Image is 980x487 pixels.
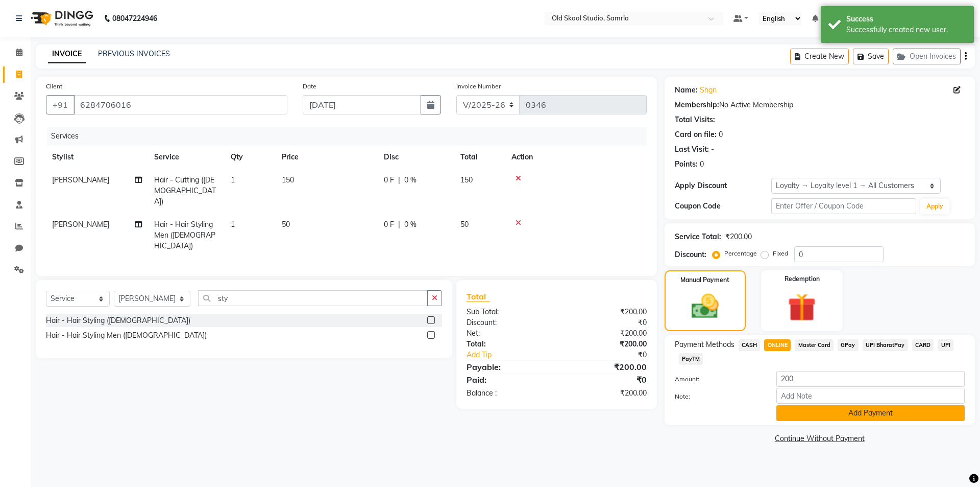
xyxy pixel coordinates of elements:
[303,82,316,91] label: Date
[52,220,109,229] span: [PERSON_NAME]
[679,353,703,365] span: PayTM
[863,339,908,351] span: UPI BharatPay
[724,249,757,258] label: Percentage
[456,82,501,91] label: Invoice Number
[773,249,788,258] label: Fixed
[776,388,965,404] input: Add Note
[675,114,715,125] div: Total Visits:
[776,371,965,387] input: Amount
[225,146,276,169] th: Qty
[459,317,556,328] div: Discount:
[739,339,761,351] span: CASH
[838,339,859,351] span: GPay
[282,175,294,184] span: 150
[779,290,825,325] img: _gift.svg
[771,198,916,214] input: Enter Offer / Coupon Code
[556,388,654,399] div: ₹200.00
[459,328,556,339] div: Net:
[459,307,556,317] div: Sub Total:
[404,219,416,230] span: 0 %
[667,375,769,384] label: Amount:
[398,219,400,230] span: |
[198,290,428,306] input: Search or Scan
[454,146,505,169] th: Total
[112,4,157,33] b: 08047224946
[26,4,96,33] img: logo
[384,175,394,185] span: 0 F
[556,339,654,350] div: ₹200.00
[675,144,709,155] div: Last Visit:
[46,330,207,341] div: Hair - Hair Styling Men ([DEMOGRAPHIC_DATA])
[505,146,647,169] th: Action
[776,405,965,421] button: Add Payment
[556,317,654,328] div: ₹0
[675,129,717,140] div: Card on file:
[675,100,719,110] div: Membership:
[938,339,953,351] span: UPI
[795,339,834,351] span: Master Card
[764,339,791,351] span: ONLINE
[853,49,889,64] button: Save
[46,146,148,169] th: Stylist
[459,339,556,350] div: Total:
[47,127,654,146] div: Services
[556,361,654,373] div: ₹200.00
[460,175,473,184] span: 150
[667,392,769,401] label: Note:
[378,146,454,169] th: Disc
[680,275,729,285] label: Manual Payment
[231,175,235,184] span: 1
[719,129,723,140] div: 0
[73,95,287,114] input: Search by Name/Mobile/Email/Code
[52,175,109,184] span: [PERSON_NAME]
[398,175,400,185] span: |
[154,220,215,250] span: Hair - Hair Styling Men ([DEMOGRAPHIC_DATA])
[231,220,235,229] span: 1
[912,339,934,351] span: CARD
[846,25,966,35] div: Successfully created new user.
[148,146,225,169] th: Service
[675,180,771,191] div: Apply Discount
[700,159,704,170] div: 0
[48,45,86,63] a: INVOICE
[675,159,698,170] div: Points:
[700,85,717,96] a: Shgn
[785,274,820,284] label: Redemption
[459,388,556,399] div: Balance :
[556,307,654,317] div: ₹200.00
[556,374,654,386] div: ₹0
[920,199,949,214] button: Apply
[46,315,190,326] div: Hair - Hair Styling ([DEMOGRAPHIC_DATA])
[790,49,849,64] button: Create New
[46,95,75,114] button: +91
[573,350,654,360] div: ₹0
[711,144,714,155] div: -
[467,291,490,302] span: Total
[725,231,752,242] div: ₹200.00
[282,220,290,229] span: 50
[675,231,721,242] div: Service Total:
[459,361,556,373] div: Payable:
[893,49,961,64] button: Open Invoices
[675,85,698,96] div: Name:
[98,49,170,58] a: PREVIOUS INVOICES
[675,339,734,350] span: Payment Methods
[459,350,573,360] a: Add Tip
[556,328,654,339] div: ₹200.00
[675,100,965,110] div: No Active Membership
[276,146,378,169] th: Price
[460,220,469,229] span: 50
[46,82,62,91] label: Client
[675,249,706,260] div: Discount:
[846,14,966,25] div: Success
[667,433,973,444] a: Continue Without Payment
[404,175,416,185] span: 0 %
[683,291,727,322] img: _cash.svg
[675,201,771,212] div: Coupon Code
[459,374,556,386] div: Paid:
[154,175,216,206] span: Hair - Cutting ([DEMOGRAPHIC_DATA])
[384,219,394,230] span: 0 F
